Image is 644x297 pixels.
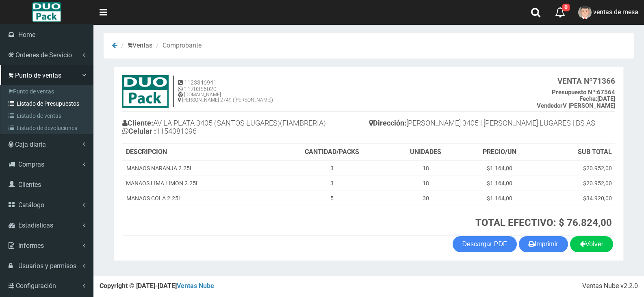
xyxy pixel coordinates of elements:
td: MANAOS COLA 2.25L [123,191,274,206]
img: User Image [578,6,592,19]
h4: [PERSON_NAME] 3405 | [PERSON_NAME] LUGARES | BS AS [369,117,616,131]
a: Listado de devoluciones [2,122,93,134]
td: MANAOS NARANJA 2.25L [123,160,274,176]
td: 18 [390,160,462,176]
span: Informes [18,242,44,249]
span: Estadisticas [18,221,53,229]
td: 3 [274,176,390,191]
td: 18 [390,176,462,191]
span: Catálogo [18,201,44,209]
strong: Presupuesto Nº: [552,89,597,96]
span: Compras [18,160,44,168]
a: Ventas Nube [177,282,214,290]
td: $20.952,00 [538,160,615,176]
li: Ventas [119,41,152,50]
b: Celular : [122,127,156,135]
span: ventas de mesa [593,8,638,16]
li: Comprobante [154,41,202,50]
b: [DATE] [579,95,615,102]
a: Listado de Presupuestos [2,98,93,110]
td: $20.952,00 [538,176,615,191]
strong: Copyright © [DATE]-[DATE] [100,282,214,290]
span: Home [18,31,35,39]
h5: 1123346941 1170356020 [178,80,273,92]
td: $34.920,00 [538,191,615,206]
td: 5 [274,191,390,206]
span: Ordenes de Servicio [15,51,72,59]
h6: [DOMAIN_NAME] [PERSON_NAME] 2749 ([PERSON_NAME]) [178,92,273,103]
td: $1.164,00 [462,160,538,176]
button: Imprimir [519,236,568,252]
b: 71366 [557,76,615,86]
b: V [PERSON_NAME] [537,102,615,109]
b: Cliente: [122,119,153,127]
b: 67564 [552,89,615,96]
span: Caja diaria [15,141,46,148]
span: Usuarios y permisos [18,262,76,270]
th: SUB TOTAL [538,144,615,160]
a: Descargar PDF [453,236,517,252]
img: 15ec80cb8f772e35c0579ae6ae841c79.jpg [122,75,169,108]
strong: VENTA Nº [557,76,593,86]
th: PRECIO/UN [462,144,538,160]
a: Listado de ventas [2,110,93,122]
td: MANAOS LIMA LIMON 2.25L [123,176,274,191]
img: Logo grande [32,2,61,22]
h4: AV LA PLATA 3405 (SANTOS LUGARES)(FIAMBRERIA) 1154081096 [122,117,369,139]
div: Ventas Nube v2.2.0 [582,282,638,291]
th: DESCRIPCION [123,144,274,160]
th: UNIDADES [390,144,462,160]
td: $1.164,00 [462,191,538,206]
strong: Vendedor [537,102,563,109]
a: Punto de ventas [2,85,93,98]
span: Clientes [18,181,41,189]
span: 0 [562,4,570,11]
td: $1.164,00 [462,176,538,191]
b: Dirección: [369,119,406,127]
a: Volver [570,236,613,252]
td: 3 [274,160,390,176]
strong: Fecha: [579,95,597,102]
strong: TOTAL EFECTIVO: $ 76.824,00 [475,217,612,228]
th: CANTIDAD/PACKS [274,144,390,160]
span: Punto de ventas [15,72,61,79]
td: 30 [390,191,462,206]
